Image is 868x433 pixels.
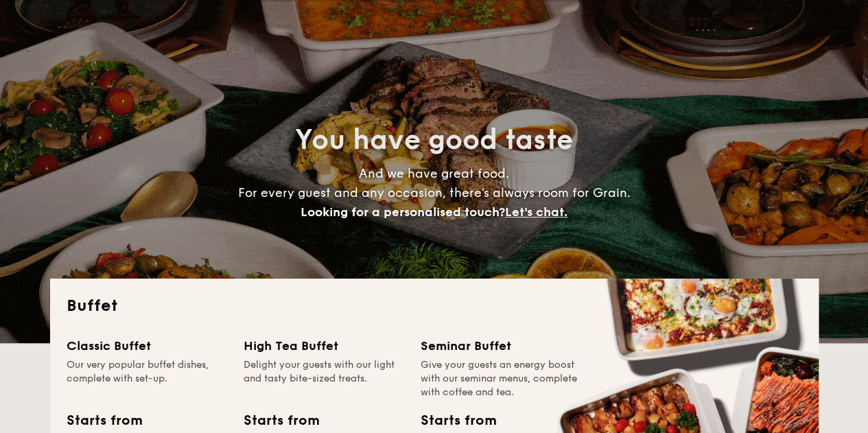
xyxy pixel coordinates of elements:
[295,124,573,156] span: You have good taste
[505,204,567,220] span: Let's chat.
[244,410,318,431] div: Starts from
[421,410,495,431] div: Starts from
[301,204,505,220] span: Looking for a personalised touch?
[67,295,802,317] h2: Buffet
[421,336,581,355] div: Seminar Buffet
[244,358,404,399] div: Delight your guests with our light and tasty bite-sized treats.
[67,410,141,431] div: Starts from
[67,336,227,355] div: Classic Buffet
[421,358,581,399] div: Give your guests an energy boost with our seminar menus, complete with coffee and tea.
[238,166,631,220] span: And we have great food. For every guest and any occasion, there’s always room for Grain.
[67,358,227,399] div: Our very popular buffet dishes, complete with set-up.
[244,336,404,355] div: High Tea Buffet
